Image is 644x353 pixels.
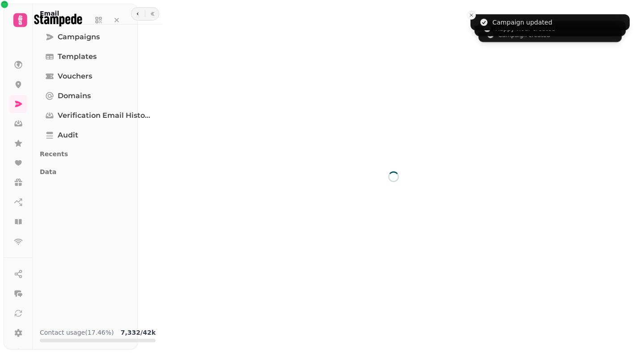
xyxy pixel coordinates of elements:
a: Audit [40,126,156,144]
a: Templates [40,48,156,66]
span: Domains [58,91,91,101]
span: Templates [58,51,97,62]
span: Verification email history [58,110,150,121]
p: Recents [40,146,156,162]
a: Vouchers [40,67,156,85]
div: Campaign updated [492,18,552,27]
p: Data [40,164,156,180]
b: 7,332 / 42k [121,329,156,336]
span: Audit [58,130,78,141]
a: Verification email history [40,107,156,125]
a: Domains [40,87,156,105]
span: Campaigns [58,32,100,42]
h2: Email [40,9,59,18]
nav: Tabs [33,25,163,321]
p: Contact usage (17.46%) [40,328,114,337]
button: Close toast [467,11,476,20]
a: Campaigns [40,28,156,46]
span: Vouchers [58,71,92,82]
